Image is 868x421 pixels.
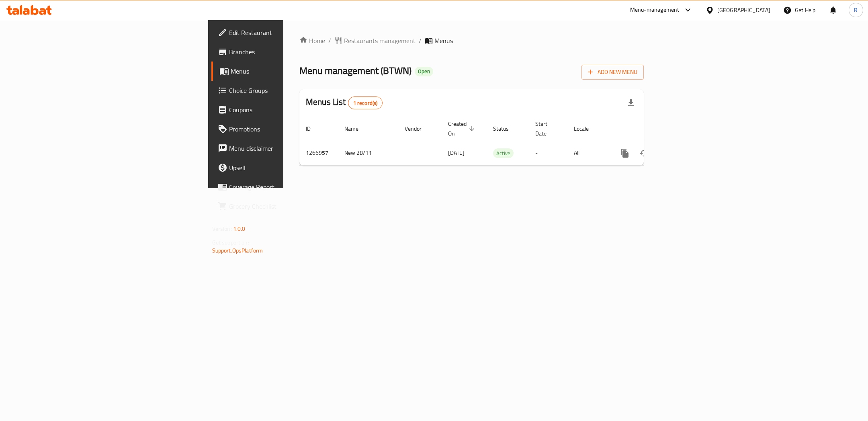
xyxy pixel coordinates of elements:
[338,141,398,165] td: New 28/11
[306,96,383,109] h2: Menus List
[405,124,432,133] span: Vendor
[229,124,347,134] span: Promotions
[229,144,347,153] span: Menu disclaimer
[348,97,383,109] div: Total records count
[717,6,770,14] div: [GEOGRAPHIC_DATA]
[233,224,246,234] span: 1.0.0
[493,124,519,133] span: Status
[229,28,347,37] span: Edit Restaurant
[211,197,353,216] a: Grocery Checklist
[588,67,637,77] span: Add New Menu
[211,119,353,139] a: Promotions
[344,36,416,45] span: Restaurants management
[348,99,383,107] span: 1 record(s)
[211,81,353,100] a: Choice Groups
[567,141,609,165] td: All
[211,23,353,42] a: Edit Restaurant
[212,237,249,248] span: Get support on:
[609,117,699,141] th: Actions
[434,36,453,45] span: Menus
[535,119,558,138] span: Start Date
[211,62,353,81] a: Menus
[229,182,347,192] span: Coverage Report
[229,201,347,211] span: Grocery Checklist
[211,139,353,158] a: Menu disclaimer
[615,144,635,163] button: more
[211,42,353,62] a: Branches
[854,6,858,14] span: R
[229,47,347,57] span: Branches
[334,36,416,45] a: Restaurants management
[448,148,465,158] span: [DATE]
[211,100,353,119] a: Coupons
[231,66,347,76] span: Menus
[306,124,321,133] span: ID
[299,117,699,166] table: enhanced table
[229,86,347,95] span: Choice Groups
[630,5,680,15] div: Menu-management
[211,158,353,177] a: Upsell
[344,124,369,133] span: Name
[211,177,353,197] a: Coverage Report
[299,36,644,45] nav: breadcrumb
[635,144,654,163] button: Change Status
[581,65,644,80] button: Add New Menu
[574,124,599,133] span: Locale
[493,149,514,158] span: Active
[299,62,411,80] span: Menu management ( BTWN )
[493,148,514,158] div: Active
[212,224,232,234] span: Version:
[448,119,477,138] span: Created On
[415,67,433,76] div: Open
[415,68,433,75] span: Open
[229,105,347,115] span: Coupons
[621,93,641,113] div: Export file
[212,245,263,256] a: Support.OpsPlatform
[419,36,422,45] li: /
[529,141,567,165] td: -
[229,163,347,173] span: Upsell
